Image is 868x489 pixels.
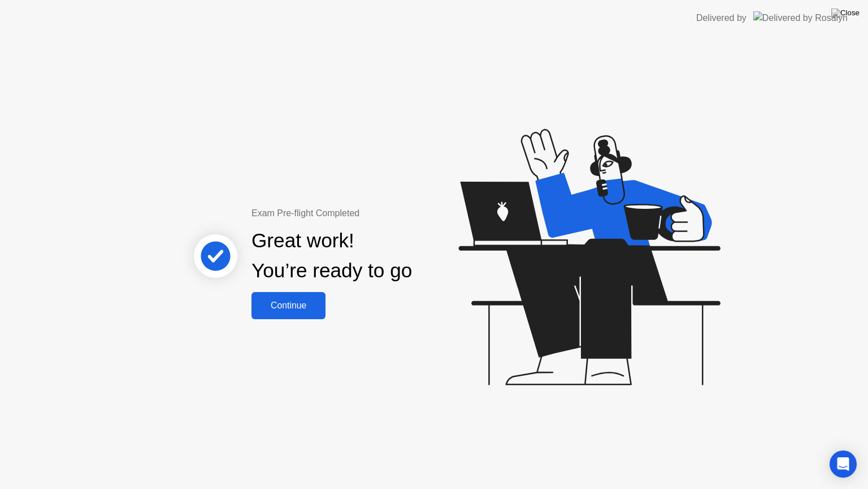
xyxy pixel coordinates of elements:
[251,226,412,286] div: Great work! You’re ready to go
[696,11,747,25] div: Delivered by
[251,207,485,220] div: Exam Pre-flight Completed
[251,292,325,319] button: Continue
[753,11,848,24] img: Delivered by Rosalyn
[831,8,860,18] img: Close
[255,301,322,311] div: Continue
[830,451,857,478] div: Open Intercom Messenger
